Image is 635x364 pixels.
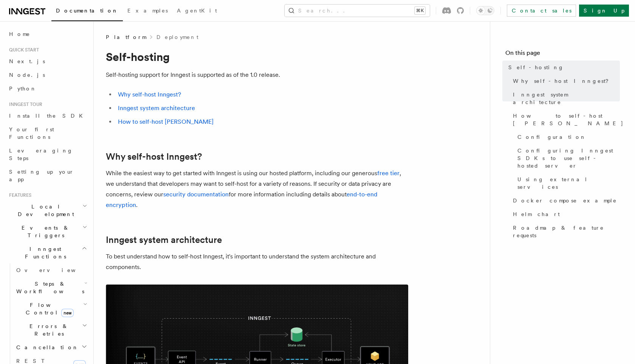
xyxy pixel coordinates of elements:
a: Contact sales [507,5,576,17]
a: Python [6,82,89,95]
span: AgentKit [177,8,217,14]
span: Leveraging Steps [9,148,73,161]
span: Local Development [6,203,82,218]
kbd: ⌘K [415,7,425,14]
a: Install the SDK [6,109,89,123]
a: Leveraging Steps [6,144,89,165]
a: Self-hosting [505,61,620,74]
span: new [61,309,74,317]
span: Examples [127,8,168,14]
span: Helm chart [513,210,560,218]
a: Your first Functions [6,123,89,144]
span: Features [6,192,31,198]
span: Documentation [56,8,118,14]
span: Steps & Workflows [13,280,84,295]
p: To best understand how to self-host Inngest, it's important to understand the system architecture... [106,251,408,272]
a: How to self-host [PERSON_NAME] [510,109,620,130]
span: Next.js [9,58,45,64]
a: AgentKit [172,2,221,20]
h1: Self-hosting [106,50,408,64]
a: Roadmap & feature requests [510,221,620,242]
span: Platform [106,33,146,41]
span: Home [9,30,30,38]
span: Roadmap & feature requests [513,224,620,239]
span: Cancellation [13,344,79,351]
span: Inngest system architecture [513,91,620,106]
a: Helm chart [510,207,620,221]
h4: On this page [505,48,620,61]
span: Python [9,86,37,92]
span: Node.js [9,72,45,78]
a: Next.js [6,54,89,68]
a: Docker compose example [510,194,620,207]
a: Configuration [514,130,620,144]
span: How to self-host [PERSON_NAME] [513,112,624,127]
span: Events & Triggers [6,224,82,239]
p: Self-hosting support for Inngest is supported as of the 1.0 release. [106,70,408,80]
button: Toggle dark mode [476,6,494,15]
span: Inngest Functions [6,245,82,260]
span: Why self-host Inngest? [513,77,614,85]
span: Quick start [6,47,39,53]
a: Why self-host Inngest? [118,91,181,98]
span: Configuration [517,133,586,141]
a: Deployment [156,33,198,41]
span: Overview [16,267,94,273]
a: How to self-host [PERSON_NAME] [118,118,214,125]
button: Cancellation [13,341,89,354]
span: Configuring Inngest SDKs to use self-hosted server [517,147,620,170]
span: Install the SDK [9,113,87,119]
a: Configuring Inngest SDKs to use self-hosted server [514,144,620,173]
span: Inngest tour [6,101,42,107]
button: Local Development [6,200,89,221]
span: Your first Functions [9,126,54,140]
a: Documentation [51,2,123,21]
a: Overview [13,263,89,277]
span: Flow Control [13,301,83,316]
p: While the easiest way to get started with Inngest is using our hosted platform, including our gen... [106,168,408,210]
a: Examples [123,2,172,20]
a: Inngest system architecture [510,88,620,109]
span: Errors & Retries [13,322,82,338]
a: Inngest system architecture [118,104,195,112]
a: Setting up your app [6,165,89,186]
a: Home [6,27,89,41]
a: free tier [377,170,400,177]
button: Errors & Retries [13,319,89,341]
a: Node.js [6,68,89,82]
span: Self-hosting [508,64,564,71]
a: Using external services [514,173,620,194]
button: Flow Controlnew [13,298,89,319]
span: Using external services [517,176,620,191]
button: Inngest Functions [6,242,89,263]
a: Inngest system architecture [106,235,222,245]
span: Setting up your app [9,169,74,182]
button: Steps & Workflows [13,277,89,298]
a: Why self-host Inngest? [510,74,620,88]
a: security documentation [163,191,229,198]
button: Events & Triggers [6,221,89,242]
span: Docker compose example [513,197,617,204]
a: Sign Up [579,5,629,17]
button: Search...⌘K [285,5,430,17]
a: Why self-host Inngest? [106,151,202,162]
